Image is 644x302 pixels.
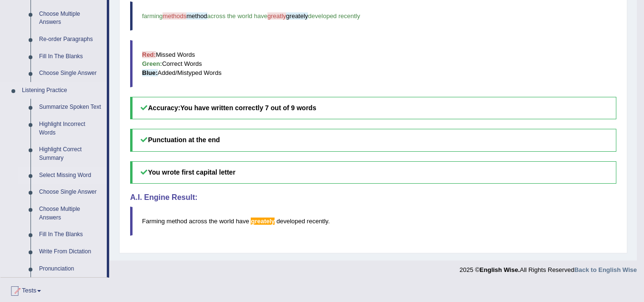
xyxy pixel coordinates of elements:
h5: Accuracy: [130,97,616,119]
a: Highlight Correct Summary [35,141,107,167]
a: Fill In The Blanks [35,48,107,65]
span: have [236,218,249,225]
h4: A.I. Engine Result: [130,193,616,202]
span: greately [286,12,308,20]
blockquote: Missed Words Correct Words Added/Mistyped Words [130,40,616,87]
a: Choose Multiple Answers [35,201,107,226]
a: Choose Single Answer [35,184,107,201]
h5: You wrote first capital letter [130,161,616,184]
a: Listening Practice [18,82,107,99]
strong: English Wise. [480,266,520,273]
span: method [166,218,187,225]
a: Fill In The Blanks [35,226,107,243]
a: Write From Dictation [35,243,107,260]
span: methods [163,12,186,20]
a: Highlight Incorrect Words [35,116,107,141]
span: developed [276,218,305,225]
blockquote: . [130,207,616,236]
span: the [209,218,217,225]
a: Tests [0,278,109,302]
a: Select Missing Word [35,167,107,184]
span: world [219,218,234,225]
b: Blue: [142,69,158,76]
span: across [189,218,207,225]
span: developed recently [308,12,360,20]
b: Red: [142,51,156,58]
span: farming [142,12,163,20]
div: 2025 © All Rights Reserved [460,260,637,274]
span: Farming [142,218,165,225]
a: Summarize Spoken Text [35,99,107,116]
span: recently [307,218,328,225]
b: Green: [142,60,162,67]
a: Re-order Paragraphs [35,31,107,48]
b: You have written correctly 7 out of 9 words [180,104,316,112]
a: Back to English Wise [574,266,637,273]
h5: Punctuation at the end [130,129,616,151]
span: greatly [267,12,286,20]
span: Possible spelling mistake found. (did you mean: greatly) [251,218,275,225]
span: across the world have [207,12,267,20]
a: Choose Single Answer [35,65,107,82]
a: Choose Multiple Answers [35,6,107,31]
span: method [186,12,207,20]
a: Pronunciation [35,260,107,278]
